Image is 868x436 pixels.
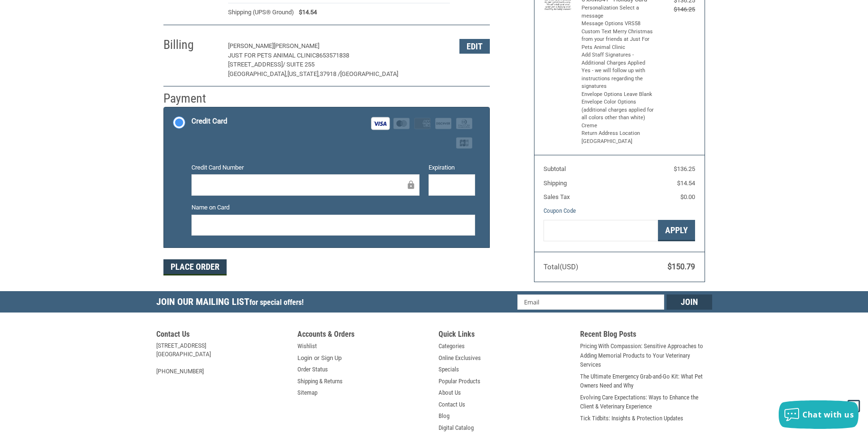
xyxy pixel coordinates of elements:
span: Subtotal [544,165,566,172]
span: Shipping (UPS® Ground) [228,8,294,17]
h5: Accounts & Orders [297,330,429,341]
button: Apply [658,220,695,241]
span: [PERSON_NAME] [274,42,319,49]
label: Name on Card [191,203,475,212]
span: 37918 / [320,70,340,77]
span: 8653571838 [316,52,349,59]
h5: Contact Us [156,330,288,341]
li: Message Options VRS58 [582,20,655,28]
span: $0.00 [680,193,695,200]
button: Chat with us [779,400,858,429]
a: Contact Us [439,400,465,409]
a: Digital Catalog [439,423,474,433]
h2: Billing [163,37,219,53]
div: Credit Card [191,114,227,129]
label: Expiration [429,163,475,172]
span: / Suite 255 [283,61,315,68]
span: $14.54 [677,180,695,187]
a: About Us [439,388,461,398]
input: Join [667,294,712,310]
a: Order Status [297,365,328,374]
span: Sales Tax [544,193,570,200]
label: Credit Card Number [191,163,420,172]
span: $136.25 [674,165,695,172]
a: Evolving Care Expectations: Ways to Enhance the Client & Veterinary Experience [580,393,712,411]
span: $14.54 [294,8,317,17]
a: Online Exclusives [439,353,481,363]
span: Just For Pets Animal Clinic [228,52,316,59]
address: [STREET_ADDRESS] [GEOGRAPHIC_DATA] [PHONE_NUMBER] [156,341,288,376]
span: for special offers! [249,298,304,307]
li: Envelope Options Leave Blank [582,91,655,99]
h5: Quick Links [439,330,571,341]
button: Place Order [163,259,227,275]
a: The Ultimate Emergency Grab-and-Go Kit: What Pet Owners Need and Why [580,372,712,390]
a: Coupon Code [544,207,576,214]
a: Tick Tidbits: Insights & Protection Updates [580,414,683,423]
a: Popular Products [439,377,480,386]
span: [US_STATE], [287,70,320,77]
a: Wishlist [297,341,317,351]
a: Sign Up [321,353,342,363]
a: Blog [439,411,449,421]
li: Custom Text Merry Christmas from your friends at Just For Pets Animal Clinic [582,28,655,52]
span: [STREET_ADDRESS] [228,61,283,68]
li: Envelope Color Options (additional charges applied for all colors other than white) Creme [582,98,655,130]
a: Categories [439,341,465,351]
input: Email [517,294,664,310]
input: Gift Certificate or Coupon Code [544,220,658,241]
span: $150.79 [668,262,695,271]
h2: Payment [163,91,219,106]
li: Add Staff Signatures - Additional Charges Applied Yes - we will follow up with instructions regar... [582,51,655,91]
div: $146.25 [657,5,695,14]
span: Chat with us [802,409,854,420]
a: Specials [439,365,459,374]
span: [PERSON_NAME] [228,42,274,49]
a: Login [297,353,312,363]
a: Pricing With Compassion: Sensitive Approaches to Adding Memorial Products to Your Veterinary Serv... [580,341,712,370]
h5: Recent Blog Posts [580,330,712,341]
span: [GEOGRAPHIC_DATA], [228,70,287,77]
span: Total (USD) [544,263,578,271]
span: [GEOGRAPHIC_DATA] [340,70,398,77]
span: or [308,353,325,363]
span: Shipping [544,180,567,187]
a: Shipping & Returns [297,377,343,386]
li: Personalization Select a message [582,4,655,20]
a: Sitemap [297,388,317,398]
button: Edit [459,39,490,54]
li: Return Address Location [GEOGRAPHIC_DATA] [582,130,655,145]
h5: Join Our Mailing List [156,291,308,315]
